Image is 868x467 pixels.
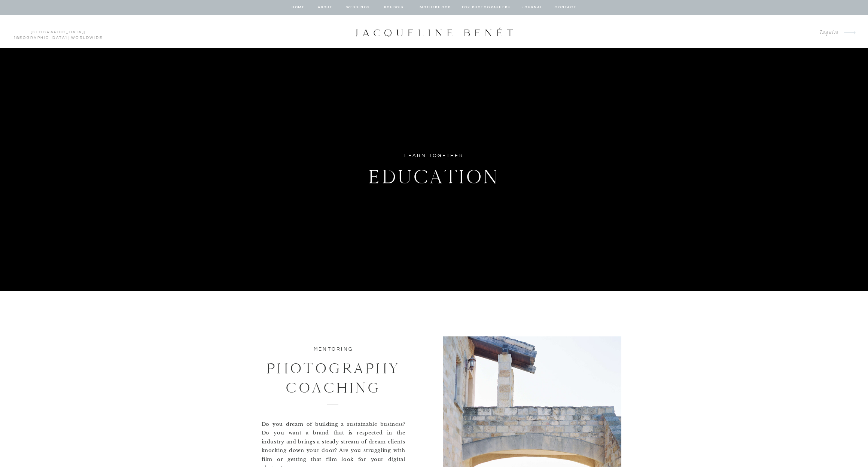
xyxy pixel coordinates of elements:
[14,36,68,40] a: [GEOGRAPHIC_DATA]
[291,4,305,11] a: home
[31,30,85,34] a: [GEOGRAPHIC_DATA]
[521,4,544,11] a: journal
[279,346,388,354] h2: mentoring
[384,4,405,11] a: BOUDOIR
[10,30,106,34] p: | | Worldwide
[814,28,839,38] a: Inquire
[317,4,333,11] a: about
[267,358,401,393] h3: PHOTOGRAPHY coaching
[373,152,495,160] h2: learn together
[554,4,578,11] a: contact
[345,4,371,11] a: Weddings
[326,162,542,188] h1: education
[462,4,511,11] a: for photographers
[420,4,451,11] a: Motherhood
